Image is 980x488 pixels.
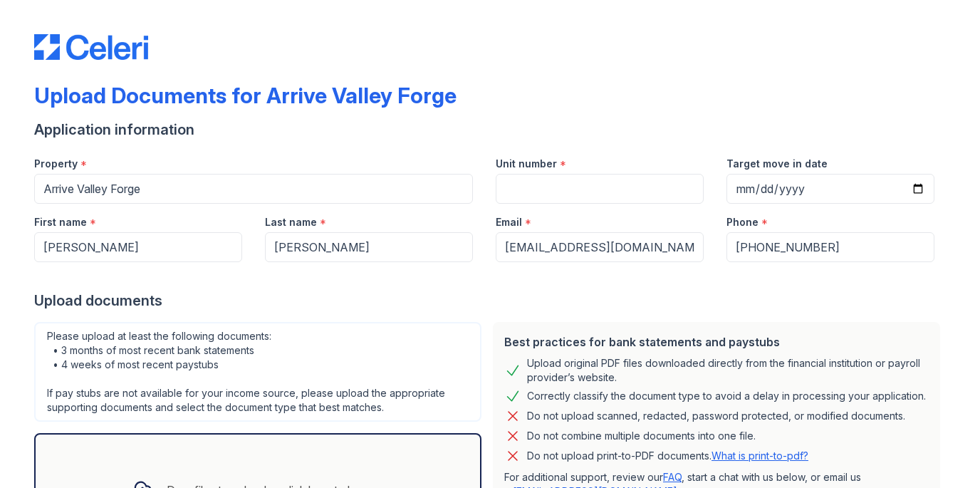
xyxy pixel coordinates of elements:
a: FAQ [663,471,682,483]
label: Property [34,157,78,171]
img: CE_Logo_Blue-a8612792a0a2168367f1c8372b55b34899dd931a85d93a1a3d3e32e68fde9ad4.png [34,34,148,60]
label: Email [496,215,522,229]
label: First name [34,215,87,229]
label: Unit number [496,157,557,171]
div: Do not combine multiple documents into one file. [527,427,756,445]
label: Phone [726,215,759,229]
a: What is print-to-pdf? [711,450,808,462]
div: Do not upload scanned, redacted, password protected, or modified documents. [527,407,905,425]
div: Upload documents [34,291,946,311]
div: Upload original PDF files downloaded directly from the financial institution or payroll provider’... [527,356,929,385]
div: Upload Documents for Arrive Valley Forge [34,83,457,108]
p: Do not upload print-to-PDF documents. [527,449,808,463]
div: Correctly classify the document type to avoid a delay in processing your application. [527,388,926,405]
div: Best practices for bank statements and paystubs [504,333,929,351]
div: Please upload at least the following documents: • 3 months of most recent bank statements • 4 wee... [34,322,481,422]
label: Target move in date [726,157,828,171]
div: Application information [34,120,946,140]
label: Last name [265,215,317,229]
